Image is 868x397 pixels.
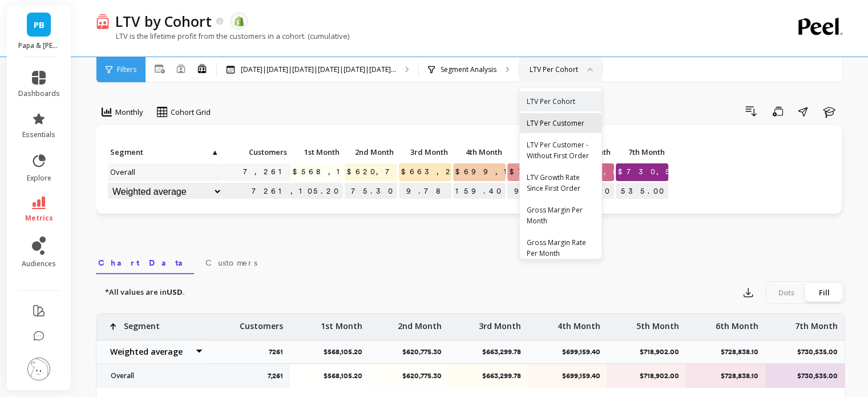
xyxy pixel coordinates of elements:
[402,347,449,356] p: $620,775.30
[344,144,398,162] div: Toggle SortBy
[347,147,394,157] span: 2nd Month
[482,347,528,356] p: $663,299.78
[507,163,605,181] span: $718,902.00
[773,371,838,380] p: $730,535.00
[527,204,595,226] div: Gross Margin Per Month
[636,314,679,332] p: 5th Month
[510,147,556,157] span: 5th Month
[535,371,600,380] p: $699,159.40
[507,144,561,162] div: Toggle SortBy
[557,314,600,332] p: 4th Month
[108,163,139,181] span: Overall
[117,65,136,74] span: Filters
[290,144,343,160] p: 1st Month
[224,147,287,157] span: Customers
[105,287,185,298] p: *All values are in
[25,214,53,223] span: metrics
[640,347,686,356] p: $718,902.00
[618,147,665,157] span: 7th Month
[115,107,143,118] span: Monthly
[210,147,219,157] span: ▲
[616,163,713,181] span: $730,535.00
[507,183,560,200] p: $718,902.00
[222,144,290,160] p: Customers
[241,163,290,181] a: 7,261
[398,144,453,162] div: Toggle SortBy
[616,183,668,200] p: $730,535.00
[479,314,521,332] p: 3rd Month
[290,144,344,162] div: Toggle SortBy
[22,259,56,268] span: audiences
[616,144,668,160] p: 7th Month
[268,371,283,380] p: 7,261
[562,347,607,356] p: $699,159.40
[293,147,340,157] span: 1st Month
[453,183,506,200] p: $699,159.40
[805,283,843,302] div: Fill
[96,248,845,274] nav: Tabs
[240,314,283,332] p: Customers
[453,144,507,162] div: Toggle SortBy
[693,371,758,380] p: $728,838.10
[527,96,595,107] div: LTV Per Cohort
[18,41,60,50] p: Papa & Barkley
[507,144,560,160] p: 5th Month
[615,144,669,162] div: Toggle SortBy
[716,314,758,332] p: 6th Month
[234,16,244,26] img: api.shopify.svg
[614,371,679,380] p: $718,902.00
[297,371,362,380] p: $568,105.20
[96,31,349,41] p: LTV is the lifetime profit from the customers in a cohort. (cumulative)
[768,283,805,302] div: Dots
[377,371,442,380] p: $620,775.30
[399,163,510,181] span: $663,299.78
[401,147,448,157] span: 3rd Month
[321,314,362,332] p: 1st Month
[290,183,343,200] p: $568,105.20
[453,144,506,160] p: 4th Month
[527,118,595,129] div: LTV Per Customer
[441,65,496,74] p: Segment Analysis
[399,183,451,200] p: $663,299.78
[27,358,50,380] img: profile picture
[324,347,369,356] p: $568,105.20
[345,163,443,181] span: $620,775.30
[530,64,578,75] div: LTV Per Cohort
[96,13,110,30] img: header icon
[456,371,521,380] p: $663,299.78
[721,347,765,356] p: $728,838.10
[398,314,442,332] p: 2nd Month
[221,144,276,162] div: Toggle SortBy
[104,371,204,380] p: Overall
[18,89,60,98] span: dashboards
[527,237,595,259] div: Gross Margin Rate Per Month
[115,11,212,31] p: LTV by Cohort
[797,347,845,356] p: $730,535.00
[34,18,45,31] span: PB
[171,107,211,118] span: Cohort Grid
[27,174,51,183] span: explore
[222,183,290,200] p: 7261
[453,163,554,181] span: $699,159.40
[527,139,595,161] div: LTV Per Customer - Without First Order
[108,144,222,160] p: Segment
[795,314,838,332] p: 7th Month
[527,172,595,194] div: LTV Growth Rate Since First Order
[241,65,396,74] p: [DATE]|[DATE]|[DATE]|[DATE]|[DATE]|[DATE]...
[110,147,210,157] span: Segment
[345,144,397,160] p: 2nd Month
[22,130,55,139] span: essentials
[345,183,397,200] p: $620,775.30
[269,347,290,356] p: 7261
[124,314,160,332] p: Segment
[205,257,257,268] span: Customers
[399,144,451,160] p: 3rd Month
[167,287,185,297] strong: USD.
[290,163,381,181] span: $568,105.20
[107,144,162,162] div: Toggle SortBy
[98,257,192,268] span: Chart Data
[455,147,502,157] span: 4th Month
